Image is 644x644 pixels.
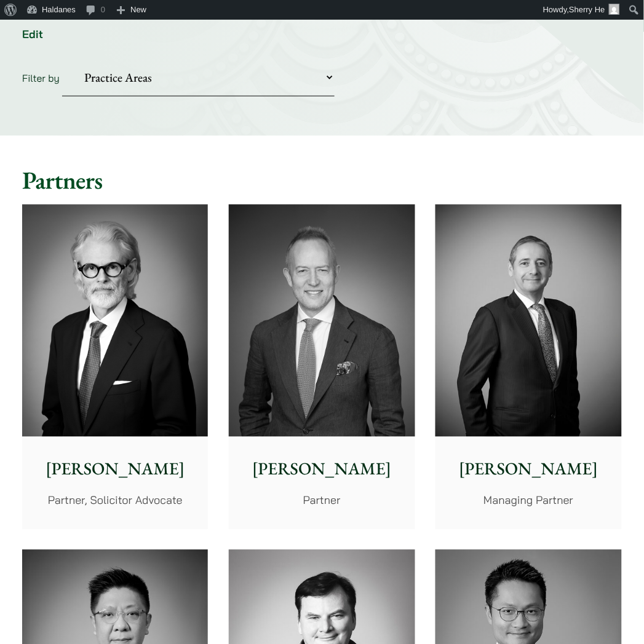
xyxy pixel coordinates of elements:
[22,165,622,195] h2: Partners
[22,205,208,530] a: [PERSON_NAME] Partner, Solicitor Advocate
[239,492,405,509] p: Partner
[445,492,611,509] p: Managing Partner
[569,5,605,14] span: Sherry He
[445,457,611,482] p: [PERSON_NAME]
[22,27,43,41] a: Edit
[435,205,621,530] a: [PERSON_NAME] Managing Partner
[32,457,198,482] p: [PERSON_NAME]
[229,205,415,530] a: [PERSON_NAME] Partner
[239,457,405,482] p: [PERSON_NAME]
[22,72,60,84] label: Filter by
[32,492,198,509] p: Partner, Solicitor Advocate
